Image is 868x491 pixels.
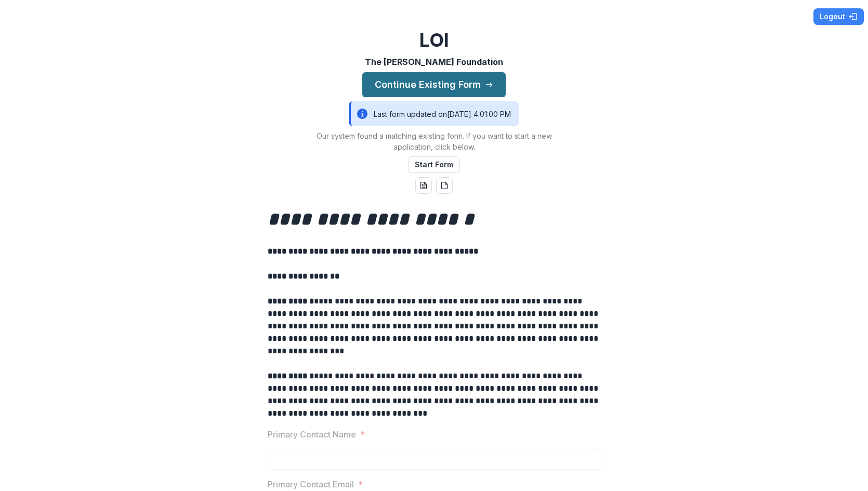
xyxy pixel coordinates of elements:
button: Continue Existing Form [362,72,506,97]
p: Primary Contact Email [268,478,354,490]
button: word-download [415,177,432,194]
button: Logout [813,8,864,25]
button: pdf-download [436,177,453,194]
p: Primary Contact Name [268,428,356,441]
button: Start Form [408,156,460,173]
div: Last form updated on [DATE] 4:01:00 PM [349,101,519,126]
h2: LOI [419,29,449,51]
p: The [PERSON_NAME] Foundation [365,56,503,68]
p: Our system found a matching existing form. If you want to start a new application, click below. [304,130,564,152]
